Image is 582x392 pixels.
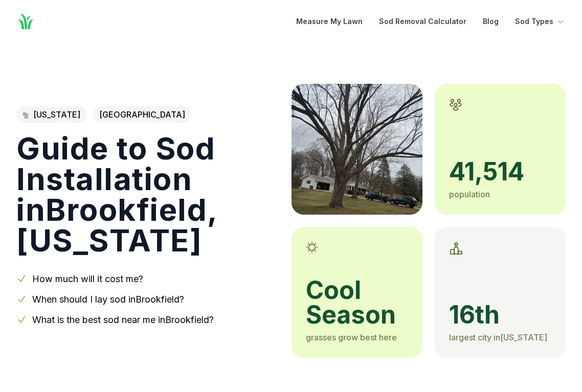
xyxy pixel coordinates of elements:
[23,111,29,119] img: Wisconsin state outline
[449,159,551,184] span: 41,514
[483,15,499,28] a: Blog
[93,106,191,123] span: [GEOGRAPHIC_DATA]
[306,278,408,327] span: cool season
[16,133,275,256] h1: Guide to Sod Installation in Brookfield , [US_STATE]
[449,189,490,199] span: population
[379,15,466,28] a: Sod Removal Calculator
[32,273,143,284] a: How much will it cost me?
[16,106,86,123] a: [US_STATE]
[292,84,422,215] img: A picture of Brookfield
[449,303,551,327] span: 16th
[296,15,363,28] a: Measure My Lawn
[449,332,547,342] span: largest city in [US_STATE]
[306,332,397,342] span: grasses grow best here
[32,314,214,325] a: What is the best sod near me inBrookfield?
[32,294,184,305] a: When should I lay sod inBrookfield?
[515,15,566,28] button: Sod Types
